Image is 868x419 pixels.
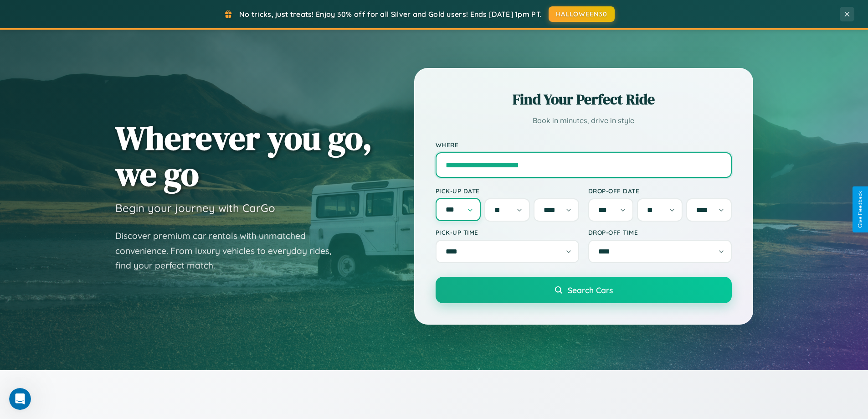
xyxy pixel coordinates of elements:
[588,187,732,195] label: Drop-off Date
[436,277,732,303] button: Search Cars
[436,114,732,127] p: Book in minutes, drive in style
[436,187,579,195] label: Pick-up Date
[9,388,31,410] iframe: Intercom live chat
[436,228,579,236] label: Pick-up Time
[857,191,863,228] div: Give Feedback
[436,89,732,109] h2: Find Your Perfect Ride
[239,10,542,19] span: No tricks, just treats! Enjoy 30% off for all Silver and Gold users! Ends [DATE] 1pm PT.
[568,285,613,295] span: Search Cars
[436,141,732,149] label: Where
[115,201,275,215] h3: Begin your journey with CarGo
[115,120,372,192] h1: Wherever you go, we go
[115,228,343,273] p: Discover premium car rentals with unmatched convenience. From luxury vehicles to everyday rides, ...
[549,6,615,22] button: HALLOWEEN30
[588,228,732,236] label: Drop-off Time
